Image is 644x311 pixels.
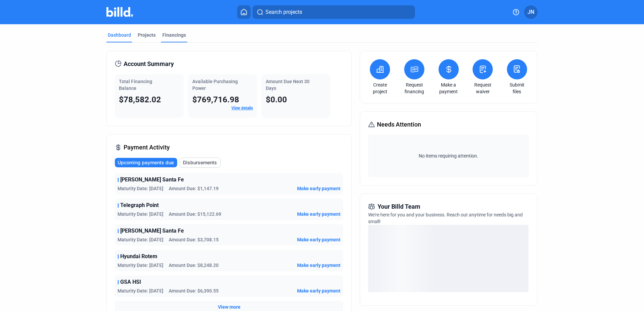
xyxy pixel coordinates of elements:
span: GSA HSI [120,278,141,286]
a: Request financing [402,81,426,95]
button: Disbursements [180,158,221,168]
button: Make early payment [297,211,341,217]
span: Amount Due Next 30 Days [266,79,310,91]
a: Submit files [505,81,529,95]
span: Amount Due: $3,708.15 [169,236,219,243]
span: Telegraph Point [120,201,159,209]
div: Projects [138,32,156,38]
span: Hyundai Rotem [120,252,157,261]
button: Make early payment [297,236,341,243]
span: Maturity Date: [DATE] [118,185,163,192]
span: JN [527,8,534,16]
button: Make early payment [297,185,341,192]
span: Maturity Date: [DATE] [118,236,163,243]
span: Available Purchasing Power [192,79,238,91]
span: [PERSON_NAME] Santa Fe [120,227,184,235]
span: $0.00 [266,95,287,104]
button: JN [524,5,538,19]
span: No items requiring attention. [371,152,526,159]
span: Account Summary [124,59,174,69]
span: Your Billd Team [378,202,420,211]
button: Make early payment [297,262,341,269]
a: View details [231,106,253,110]
button: Make early payment [297,287,341,294]
span: Amount Due: $6,390.55 [169,287,219,294]
a: Create project [368,81,392,95]
div: loading [368,225,528,292]
span: Disbursements [183,159,217,166]
span: Needs Attention [377,120,421,129]
button: Upcoming payments due [115,158,177,167]
span: Upcoming payments due [118,159,174,166]
span: Payment Activity [124,143,170,152]
img: Billd Company Logo [106,7,133,17]
span: Search projects [265,8,302,16]
span: Total Financing Balance [119,79,152,91]
span: Amount Due: $8,248.20 [169,262,219,269]
span: $769,716.98 [192,95,239,104]
span: We're here for you and your business. Reach out anytime for needs big and small! [368,212,523,224]
span: Amount Due: $15,122.69 [169,211,221,217]
div: Dashboard [108,32,131,38]
span: Amount Due: $1,147.19 [169,185,219,192]
div: Financings [162,32,186,38]
a: Request waiver [471,81,494,95]
span: Maturity Date: [DATE] [118,211,163,217]
button: View more [218,304,240,310]
span: Maturity Date: [DATE] [118,287,163,294]
span: $78,582.02 [119,95,161,104]
span: Maturity Date: [DATE] [118,262,163,269]
button: Search projects [253,5,415,19]
span: [PERSON_NAME] Santa Fe [120,176,184,184]
a: Make a payment [437,81,460,95]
